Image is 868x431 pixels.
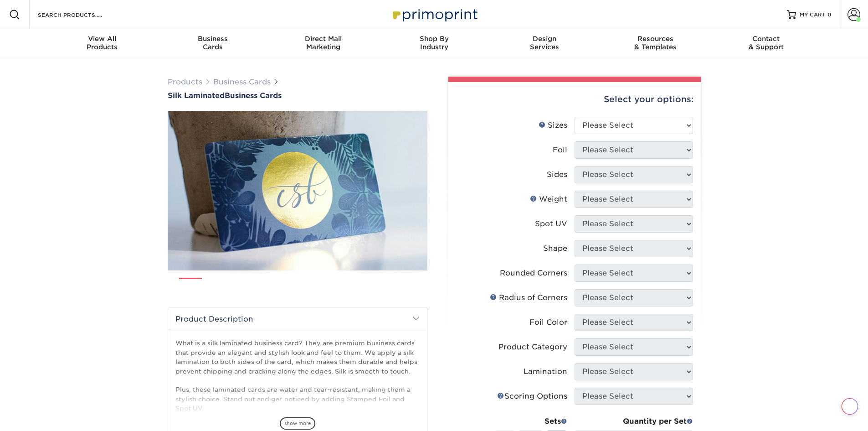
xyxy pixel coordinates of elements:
div: Radius of Corners [490,292,567,303]
div: Sides [547,169,567,180]
div: Services [489,35,600,51]
div: Foil [553,145,567,156]
div: Products [47,35,158,51]
img: Business Cards 05 [301,274,324,297]
span: Business [157,35,268,43]
div: Industry [379,35,489,51]
div: & Support [711,35,822,51]
div: Weight [530,194,567,205]
div: Foil Color [529,317,567,328]
img: Business Cards 01 [179,275,202,297]
img: Business Cards 06 [332,274,354,297]
input: SEARCH PRODUCTS..... [37,9,126,20]
h1: Business Cards [168,91,427,100]
div: & Templates [600,35,711,51]
div: Shape [543,243,567,254]
div: Quantity per Set [575,416,693,427]
span: Resources [600,35,711,43]
img: Silk Laminated 01 [168,61,427,321]
div: Sizes [539,120,567,131]
div: Rounded Corners [500,268,567,279]
div: Select your options: [456,82,693,117]
img: Business Cards 03 [240,274,263,297]
div: Marketing [268,35,379,51]
a: BusinessCards [157,29,268,58]
span: Silk Laminated [168,91,225,100]
span: Design [489,35,600,43]
img: Primoprint [389,5,480,24]
img: Business Cards 08 [393,274,416,297]
a: Contact& Support [711,29,822,58]
div: Sets [494,416,567,427]
div: Lamination [524,366,567,377]
a: Shop ByIndustry [379,29,489,58]
span: MY CART [800,11,826,19]
img: Business Cards 07 [362,274,385,297]
img: Business Cards 04 [271,274,293,297]
a: Business Cards [213,78,271,86]
a: Silk LaminatedBusiness Cards [168,91,427,100]
div: Scoring Options [497,391,567,402]
div: Spot UV [535,218,567,229]
span: Contact [711,35,822,43]
span: View All [47,35,158,43]
a: Direct MailMarketing [268,29,379,58]
img: Business Cards 02 [210,274,232,297]
span: Shop By [379,35,489,43]
a: DesignServices [489,29,600,58]
a: Products [168,78,202,86]
div: Cards [157,35,268,51]
div: Product Category [498,342,567,353]
h2: Product Description [168,307,427,331]
a: View AllProducts [47,29,158,58]
a: Resources& Templates [600,29,711,58]
span: show more [280,417,315,430]
span: Direct Mail [268,35,379,43]
span: 0 [827,11,832,18]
